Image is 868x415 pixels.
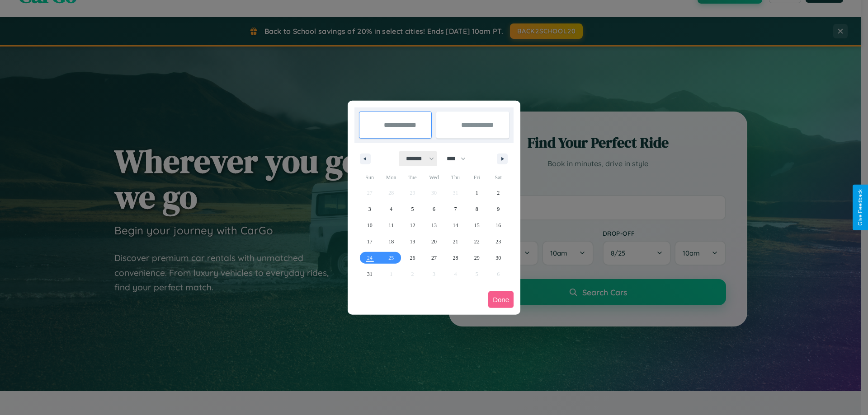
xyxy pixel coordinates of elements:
span: 30 [495,250,501,266]
button: 19 [402,233,423,250]
span: 25 [388,250,394,266]
div: Give Feedback [857,189,863,226]
button: 15 [466,217,487,233]
button: 6 [423,201,444,217]
span: 8 [476,201,478,217]
span: 31 [367,266,373,282]
button: 13 [423,217,444,233]
span: 2 [497,185,500,201]
button: 24 [359,250,380,266]
button: 1 [466,185,487,201]
span: Sun [359,170,380,185]
button: 23 [488,233,509,250]
button: 20 [423,233,444,250]
span: 3 [368,201,371,217]
button: 8 [466,201,487,217]
button: 27 [423,250,444,266]
span: 24 [367,250,373,266]
button: 18 [380,233,401,250]
button: 31 [359,266,380,282]
span: Tue [402,170,423,185]
span: Sat [488,170,509,185]
button: 22 [466,233,487,250]
button: 26 [402,250,423,266]
button: 17 [359,233,380,250]
button: 3 [359,201,380,217]
span: 26 [410,250,415,266]
span: 17 [367,233,373,250]
button: 14 [445,217,466,233]
span: 14 [453,217,458,233]
span: 13 [431,217,437,233]
button: 25 [380,250,401,266]
span: 18 [388,233,394,250]
span: Fri [466,170,487,185]
button: 10 [359,217,380,233]
button: Done [488,291,514,308]
span: 22 [474,233,480,250]
span: 10 [367,217,373,233]
span: 23 [495,233,501,250]
button: 16 [488,217,509,233]
button: 30 [488,250,509,266]
span: 15 [474,217,480,233]
span: 6 [433,201,435,217]
span: 29 [474,250,480,266]
span: 19 [410,233,415,250]
span: 9 [497,201,500,217]
button: 12 [402,217,423,233]
button: 29 [466,250,487,266]
button: 2 [488,185,509,201]
span: 28 [453,250,458,266]
button: 9 [488,201,509,217]
span: 21 [453,233,458,250]
span: 7 [454,201,457,217]
button: 21 [445,233,466,250]
button: 28 [445,250,466,266]
span: 20 [431,233,437,250]
span: Thu [445,170,466,185]
span: 1 [476,185,478,201]
span: 12 [410,217,415,233]
span: 16 [495,217,501,233]
span: Mon [380,170,401,185]
span: 5 [411,201,414,217]
button: 7 [445,201,466,217]
span: 27 [431,250,437,266]
button: 4 [380,201,401,217]
span: Wed [423,170,444,185]
button: 5 [402,201,423,217]
button: 11 [380,217,401,233]
span: 4 [390,201,392,217]
span: 11 [388,217,394,233]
